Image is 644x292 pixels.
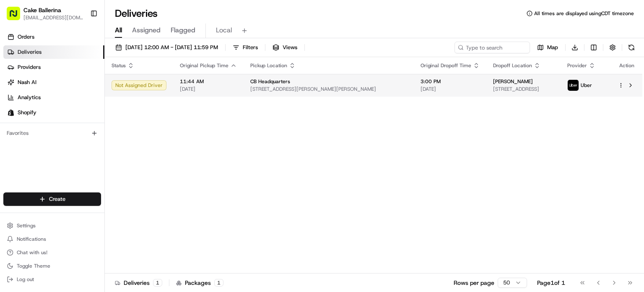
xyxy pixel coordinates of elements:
div: 📗 [8,188,15,195]
a: 💻API Documentation [68,184,138,199]
div: 💻 [71,188,78,195]
img: Masood Aslam [8,145,22,158]
img: 1736555255976-a54dd68f-1ca7-489b-9aae-adbdc363a1c4 [17,153,23,160]
p: Rows per page [454,279,494,287]
a: Deliveries [3,45,104,59]
span: Create [49,195,65,203]
span: Filters [243,44,258,51]
span: Dropoff Location [493,62,532,69]
button: Views [269,42,301,53]
span: [DATE] [74,153,91,159]
button: Toggle Theme [3,260,101,272]
button: Notifications [3,233,101,245]
div: Past conversations [8,109,56,116]
span: [STREET_ADDRESS] [493,86,554,92]
span: [DATE] 12:00 AM - [DATE] 11:59 PM [125,44,218,51]
div: Action [618,62,636,69]
div: We're available if you need us! [38,88,115,95]
span: Original Dropoff Time [421,62,471,69]
span: [DATE] [180,86,237,92]
button: Start new chat [143,82,153,92]
div: 1 [153,279,162,287]
span: [PERSON_NAME] [493,78,533,85]
a: Orders [3,30,104,44]
button: Create [3,192,101,206]
img: 9188753566659_6852d8bf1fb38e338040_72.png [18,80,33,95]
span: Providers [18,63,41,71]
span: Orders [18,33,34,41]
button: Chat with us! [3,247,101,258]
div: Page 1 of 1 [537,279,565,287]
span: [PERSON_NAME] [26,153,68,159]
a: Providers [3,61,104,74]
button: Refresh [626,42,637,53]
span: 3:00 PM [421,78,480,85]
span: [STREET_ADDRESS][PERSON_NAME][PERSON_NAME] [250,86,407,92]
span: Pylon [83,208,101,214]
span: Log out [17,276,34,283]
span: Original Pickup Time [180,62,229,69]
span: Map [547,44,558,51]
span: Chat with us! [17,249,47,256]
a: Nash AI [3,76,104,89]
input: Type to search [454,42,530,53]
span: Local [216,25,232,35]
a: Shopify [3,106,104,119]
button: [DATE] 12:00 AM - [DATE] 11:59 PM [112,42,222,53]
button: Settings [3,220,101,231]
div: Packages [176,279,223,287]
p: Welcome 👋 [8,33,153,47]
span: • [70,130,73,137]
span: Uber [581,82,592,89]
span: Deliveries [18,48,42,56]
img: uber-new-logo.jpeg [568,80,579,91]
img: Shopify logo [8,109,14,116]
span: [PERSON_NAME] [26,130,68,137]
button: Cake Ballerina[EMAIL_ADDRESS][DOMAIN_NAME] [3,3,87,24]
button: Log out [3,274,101,285]
span: Pickup Location [250,62,287,69]
button: Cake Ballerina [23,6,61,14]
a: Analytics [3,91,104,104]
img: Nash [8,8,25,25]
span: Nash AI [18,79,36,86]
span: API Documentation [79,187,135,196]
span: Status [112,62,126,69]
div: Deliveries [115,279,162,287]
div: Favorites [3,126,101,140]
h1: Deliveries [115,7,158,20]
span: Analytics [18,94,41,101]
span: Shopify [18,109,36,116]
span: All [115,25,122,35]
span: Toggle Theme [17,263,50,269]
div: 1 [214,279,223,287]
span: Notifications [17,236,46,242]
a: 📗Knowledge Base [5,184,68,199]
img: 1736555255976-a54dd68f-1ca7-489b-9aae-adbdc363a1c4 [8,80,23,95]
span: Flagged [171,25,195,35]
button: Map [533,42,562,53]
span: Settings [17,222,36,229]
button: See all [130,107,153,117]
span: [DATE] [421,86,480,92]
div: Start new chat [38,80,138,88]
span: [DATE] [74,130,91,137]
a: Powered byPylon [59,208,101,214]
span: CB Headquarters [250,78,290,85]
span: Assigned [132,25,161,35]
span: Provider [567,62,587,69]
span: 11:44 AM [180,78,237,85]
span: • [70,153,73,159]
button: [EMAIL_ADDRESS][DOMAIN_NAME] [23,14,83,21]
button: Filters [229,42,262,53]
span: All times are displayed using CDT timezone [534,10,634,17]
span: Views [283,44,297,51]
input: Clear [22,54,138,63]
img: Jessica Spence [8,122,22,135]
span: Knowledge Base [17,187,64,196]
